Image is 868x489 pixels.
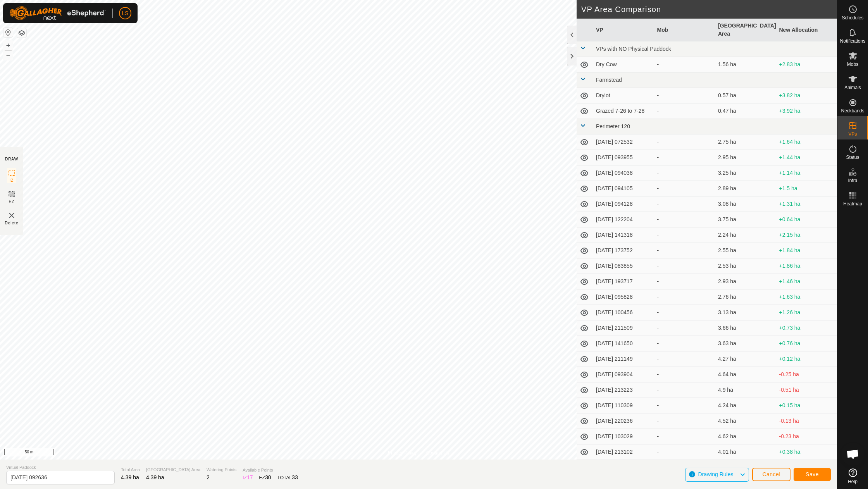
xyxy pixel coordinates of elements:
[593,196,654,212] td: [DATE] 094128
[593,134,654,150] td: [DATE] 072532
[207,474,210,480] span: 2
[776,134,837,150] td: +1.64 ha
[657,448,712,456] div: -
[776,289,837,305] td: +1.63 ha
[593,243,654,258] td: [DATE] 173752
[715,57,776,72] td: 1.56 ha
[593,305,654,320] td: [DATE] 100456
[596,77,622,83] span: Farmstead
[776,196,837,212] td: +1.31 ha
[593,57,654,72] td: Dry Cow
[806,471,819,477] span: Save
[146,467,200,473] span: [GEOGRAPHIC_DATA] Area
[657,215,712,224] div: -
[292,474,298,480] span: 33
[593,351,654,367] td: [DATE] 211149
[841,108,864,113] span: Neckbands
[593,212,654,227] td: [DATE] 122204
[715,227,776,243] td: 2.24 ha
[715,429,776,444] td: 4.62 ha
[776,336,837,351] td: +0.76 ha
[657,277,712,286] div: -
[776,351,837,367] td: +0.12 ha
[593,165,654,181] td: [DATE] 094038
[776,382,837,398] td: -0.51 ha
[776,460,837,475] td: +0.9 ha
[259,474,271,482] div: EZ
[657,107,712,115] div: -
[657,60,712,69] div: -
[846,155,859,160] span: Status
[122,9,128,17] span: LS
[844,85,861,90] span: Animals
[657,153,712,162] div: -
[843,201,862,206] span: Heatmap
[593,444,654,460] td: [DATE] 213102
[657,293,712,301] div: -
[657,138,712,146] div: -
[593,336,654,351] td: [DATE] 141650
[17,28,26,38] button: Map Layers
[794,468,831,481] button: Save
[657,169,712,177] div: -
[593,227,654,243] td: [DATE] 141318
[776,274,837,289] td: +1.46 ha
[146,474,164,480] span: 4.39 ha
[715,103,776,119] td: 0.47 ha
[243,474,253,482] div: IZ
[596,46,671,52] span: VPs with NO Physical Paddock
[593,289,654,305] td: [DATE] 095828
[657,308,712,317] div: -
[776,103,837,119] td: +3.92 ha
[247,474,253,480] span: 17
[657,401,712,410] div: -
[841,443,865,466] a: Open chat
[7,211,16,220] img: VP
[9,199,15,205] span: EZ
[848,178,857,183] span: Infra
[715,134,776,150] td: 2.75 ha
[657,200,712,208] div: -
[657,339,712,348] div: -
[776,398,837,413] td: +0.15 ha
[6,464,115,471] span: Virtual Paddock
[715,196,776,212] td: 3.08 ha
[762,471,780,477] span: Cancel
[5,156,18,162] div: DRAW
[840,39,865,43] span: Notifications
[657,355,712,363] div: -
[657,262,712,270] div: -
[593,382,654,398] td: [DATE] 213223
[776,88,837,103] td: +3.82 ha
[593,274,654,289] td: [DATE] 193717
[776,227,837,243] td: +2.15 ha
[715,444,776,460] td: 4.01 ha
[776,444,837,460] td: +0.38 ha
[715,382,776,398] td: 4.9 ha
[593,320,654,336] td: [DATE] 211509
[9,6,106,20] img: Gallagher Logo
[593,258,654,274] td: [DATE] 083855
[593,460,654,475] td: [DATE] 144452
[657,370,712,379] div: -
[10,177,14,183] span: IZ
[654,19,715,41] th: Mob
[426,449,449,456] a: Contact Us
[3,41,13,50] button: +
[715,150,776,165] td: 2.95 ha
[593,19,654,41] th: VP
[593,150,654,165] td: [DATE] 093955
[715,19,776,41] th: [GEOGRAPHIC_DATA] Area
[593,181,654,196] td: [DATE] 094105
[657,432,712,441] div: -
[715,165,776,181] td: 3.25 ha
[593,413,654,429] td: [DATE] 220236
[842,15,863,20] span: Schedules
[776,181,837,196] td: +1.5 ha
[837,465,868,487] a: Help
[715,305,776,320] td: 3.13 ha
[715,460,776,475] td: 3.49 ha
[776,150,837,165] td: +1.44 ha
[776,165,837,181] td: +1.14 ha
[3,28,13,37] button: Reset Map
